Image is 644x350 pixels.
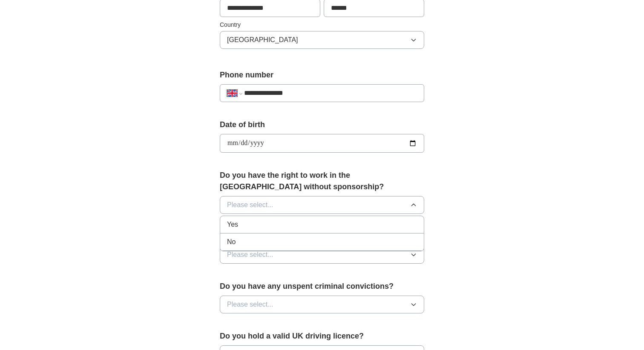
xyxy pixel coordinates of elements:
[220,330,424,342] label: Do you hold a valid UK driving licence?
[227,219,238,230] span: Yes
[220,296,424,313] button: Please select...
[220,119,424,131] label: Date of birth
[227,299,273,310] span: Please select...
[220,20,424,29] label: Country
[220,196,424,214] button: Please select...
[220,69,424,81] label: Phone number
[227,250,273,260] span: Please select...
[220,246,424,264] button: Please select...
[220,170,424,193] label: Do you have the right to work in the [GEOGRAPHIC_DATA] without sponsorship?
[220,281,424,292] label: Do you have any unspent criminal convictions?
[227,200,273,210] span: Please select...
[220,31,424,49] button: [GEOGRAPHIC_DATA]
[227,237,236,247] span: No
[227,35,298,45] span: [GEOGRAPHIC_DATA]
